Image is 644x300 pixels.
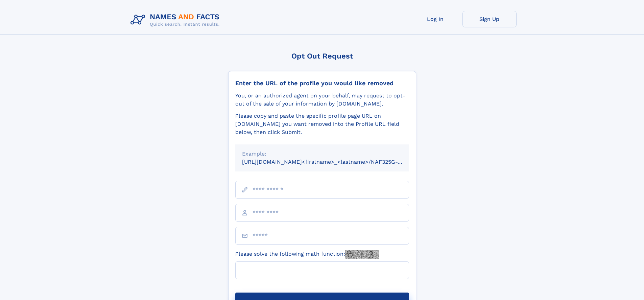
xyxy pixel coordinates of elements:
[235,92,409,108] div: You, or an authorized agent on your behalf, may request to opt-out of the sale of your informatio...
[462,11,517,27] a: Sign Up
[235,112,409,136] div: Please copy and paste the specific profile page URL on [DOMAIN_NAME] you want removed into the Pr...
[235,250,379,259] label: Please solve the following math function:
[242,150,402,158] div: Example:
[228,52,416,60] div: Opt Out Request
[235,79,409,87] div: Enter the URL of the profile you would like removed
[128,11,225,29] img: Logo Names and Facts
[242,159,422,165] small: [URL][DOMAIN_NAME]<firstname>_<lastname>/NAF325G-xxxxxxxx
[408,11,462,27] a: Log In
